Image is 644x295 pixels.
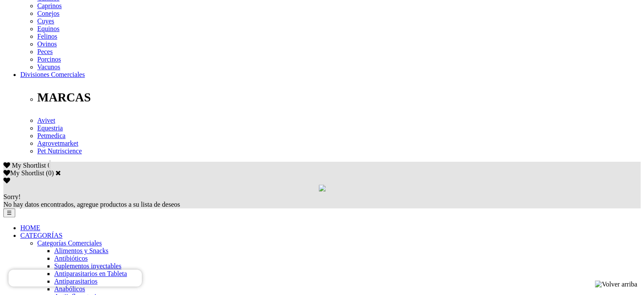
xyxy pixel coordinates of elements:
iframe: Brevo live chat [8,270,142,287]
a: Porcinos [37,56,61,63]
a: Felinos [37,33,57,40]
a: CATEGORÍAS [20,232,63,239]
a: Equestria [37,124,63,132]
a: Peces [37,48,53,55]
span: Sorry! [3,193,21,200]
span: ( ) [46,169,54,177]
a: Pet Nutriscience [37,147,82,155]
label: 0 [48,169,52,177]
button: ☰ [3,208,15,217]
a: Agrovetmarket [37,140,78,147]
a: Cuyes [37,17,54,25]
a: HOME [20,224,40,231]
div: No hay datos encontrados, agregue productos a su lista de deseos [3,193,641,208]
a: Conejos [37,10,59,17]
p: MARCAS [37,90,641,104]
span: My Shortlist [12,162,46,169]
a: Petmedica [37,132,66,139]
a: Anabólicos [54,285,85,292]
a: Suplementos inyectables [54,262,122,270]
a: Vacunos [37,63,60,70]
a: Alimentos y Snacks [54,247,108,254]
img: loading.gif [319,185,326,191]
span: 0 [47,162,51,169]
a: Caprinos [37,2,62,9]
a: Avivet [37,117,55,124]
a: Antibióticos [54,255,88,262]
a: Divisiones Comerciales [20,71,85,78]
a: Categorías Comerciales [37,239,102,247]
label: My Shortlist [3,169,44,177]
a: Equinos [37,25,59,32]
img: Volver arriba [595,281,637,288]
a: Ovinos [37,40,57,48]
a: Cerrar [55,169,61,176]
